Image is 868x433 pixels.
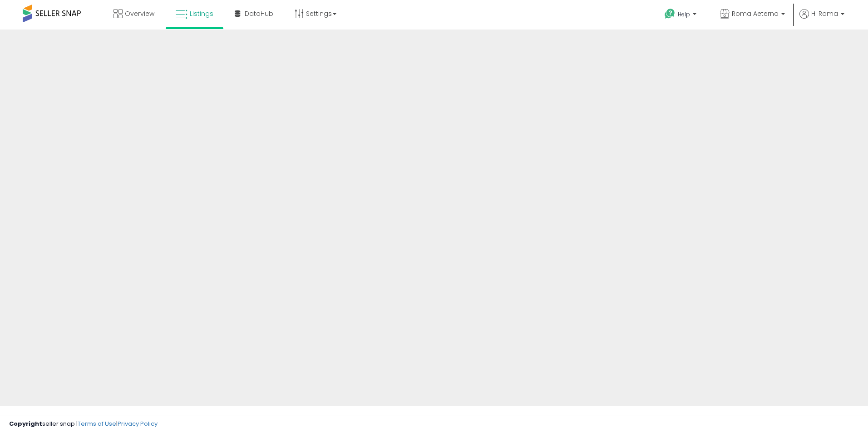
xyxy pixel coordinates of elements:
[664,8,676,20] i: Get Help
[125,9,154,18] span: Overview
[678,10,690,18] span: Help
[732,9,779,18] span: Roma Aeterna
[799,9,844,30] a: Hi Roma
[811,9,838,18] span: Hi Roma
[657,1,705,30] a: Help
[190,9,213,18] span: Listings
[245,9,273,18] span: DataHub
